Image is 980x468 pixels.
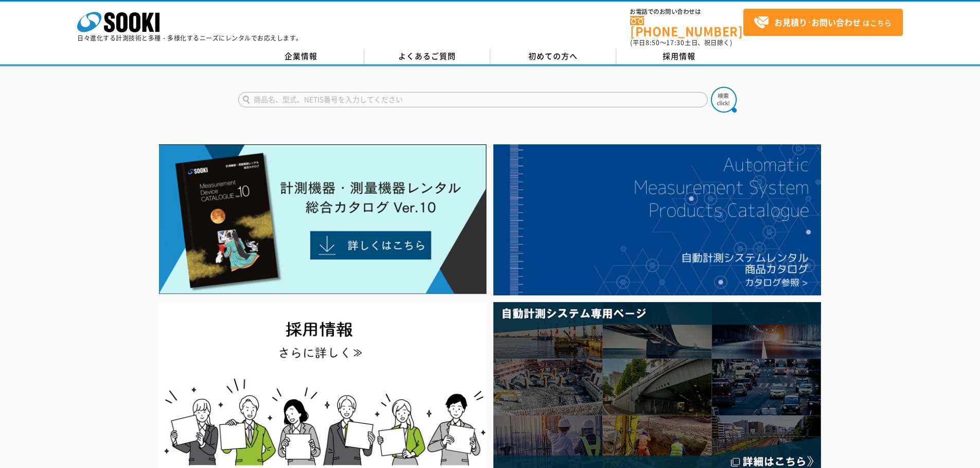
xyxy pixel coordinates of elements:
[666,38,685,47] span: 17:30
[754,15,892,30] span: はこちら
[238,49,364,64] a: 企業情報
[630,16,743,37] a: [PHONE_NUMBER]
[159,144,487,294] img: Catalog Ver10
[490,49,616,64] a: 初めての方へ
[711,87,737,113] img: btn_search.png
[630,9,743,15] span: お電話でのお問い合わせは
[238,92,708,107] input: 商品名、型式、NETIS番号を入力してください
[616,49,742,64] a: 採用情報
[743,9,903,36] a: お見積り･お問い合わせはこちら
[493,144,821,295] img: 自動計測システムカタログ
[774,16,861,28] strong: お見積り･お問い合わせ
[364,49,490,64] a: よくあるご質問
[528,50,578,62] span: 初めての方へ
[77,35,302,41] p: 日々進化する計測技術と多種・多様化するニーズにレンタルでお応えします。
[646,38,660,47] span: 8:50
[630,38,732,47] span: (平日 ～ 土日、祝日除く)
